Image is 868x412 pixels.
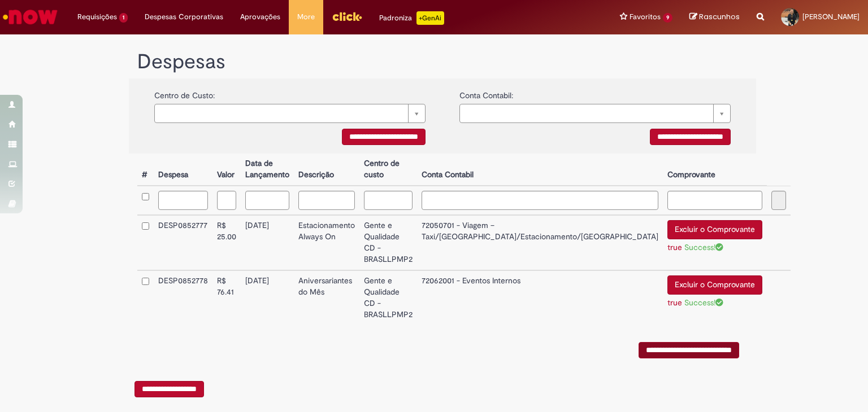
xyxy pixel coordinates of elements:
[212,270,241,325] td: R$ 76.41
[689,12,740,23] a: Rascunhos
[802,12,860,21] span: [PERSON_NAME]
[630,11,661,23] span: Favoritos
[417,270,663,325] td: 72062001 - Eventos Internos
[154,84,215,101] label: Centro de Custo:
[699,11,740,22] span: Rascunhos
[212,154,241,186] th: Valor
[297,11,315,23] span: More
[77,11,117,23] span: Requisições
[379,11,444,25] div: Padroniza
[667,242,682,252] a: true
[359,154,417,186] th: Centro de custo
[663,13,672,23] span: 9
[294,215,359,270] td: Estacionamento Always On
[1,6,59,28] img: ServiceNow
[663,270,767,325] td: Excluir o Comprovante true Success!
[663,215,767,270] td: Excluir o Comprovante true Success!
[212,215,241,270] td: R$ 25.00
[663,154,767,186] th: Comprovante
[241,215,294,270] td: [DATE]
[667,297,682,308] a: true
[417,215,663,270] td: 72050701 - Viagem – Taxi/[GEOGRAPHIC_DATA]/Estacionamento/[GEOGRAPHIC_DATA]
[241,270,294,325] td: [DATE]
[417,154,663,186] th: Conta Contabil
[359,270,417,325] td: Gente e Qualidade CD - BRASLLPMP2
[154,270,212,325] td: DESP0852778
[667,275,762,295] button: Excluir o Comprovante
[119,13,128,23] span: 1
[294,154,359,186] th: Descrição
[459,104,731,123] a: Limpar campo {0}
[145,11,223,23] span: Despesas Corporativas
[416,11,444,25] p: +GenAi
[154,154,212,186] th: Despesa
[459,84,513,101] label: Conta Contabil:
[359,215,417,270] td: Gente e Qualidade CD - BRASLLPMP2
[154,215,212,270] td: DESP0852777
[137,154,154,186] th: #
[241,154,294,186] th: Data de Lançamento
[137,51,748,73] h1: Despesas
[240,11,280,23] span: Aprovações
[294,270,359,325] td: Aniversariantes do Mês
[667,220,762,239] button: Excluir o Comprovante
[332,8,362,25] img: click_logo_yellow_360x200.png
[684,242,723,252] span: Success!
[154,104,426,123] a: Limpar campo {0}
[684,297,723,308] span: Success!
